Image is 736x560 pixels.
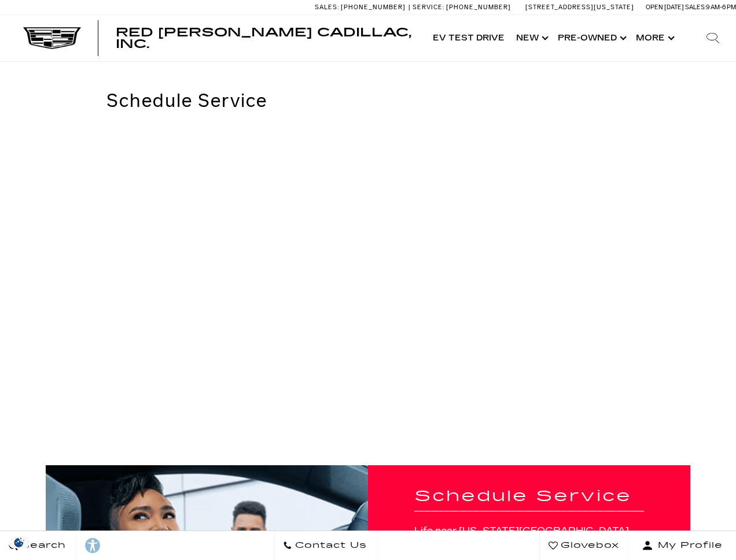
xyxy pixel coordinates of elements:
[292,537,367,554] span: Contact Us
[427,15,510,61] a: EV Test Drive
[539,531,628,560] a: Glovebox
[23,27,81,49] img: Cadillac Dark Logo with Cadillac White Text
[315,4,409,10] a: Sales: [PHONE_NUMBER]
[106,123,645,425] iframe: Schedule Service Menu
[552,15,630,61] a: Pre-Owned
[706,3,736,11] span: 9 AM-6 PM
[116,25,411,51] span: Red [PERSON_NAME] Cadillac, Inc.
[414,488,644,505] h1: Schedule Service
[525,3,634,11] a: [STREET_ADDRESS][US_STATE]
[685,3,706,11] span: Sales:
[116,27,415,50] a: Red [PERSON_NAME] Cadillac, Inc.
[315,3,339,11] span: Sales:
[558,537,619,554] span: Glovebox
[646,3,684,11] span: Open [DATE]
[18,537,66,554] span: Search
[6,536,32,548] img: Opt-Out Icon
[106,91,645,111] h2: Schedule Service
[409,4,514,10] a: Service: [PHONE_NUMBER]
[653,537,723,554] span: My Profile
[630,15,678,61] button: More
[6,536,32,548] section: Click to Open Cookie Consent Modal
[446,3,511,11] span: [PHONE_NUMBER]
[274,531,376,560] a: Contact Us
[413,3,444,11] span: Service:
[341,3,406,11] span: [PHONE_NUMBER]
[510,15,552,61] a: New
[628,531,736,560] button: Open user profile menu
